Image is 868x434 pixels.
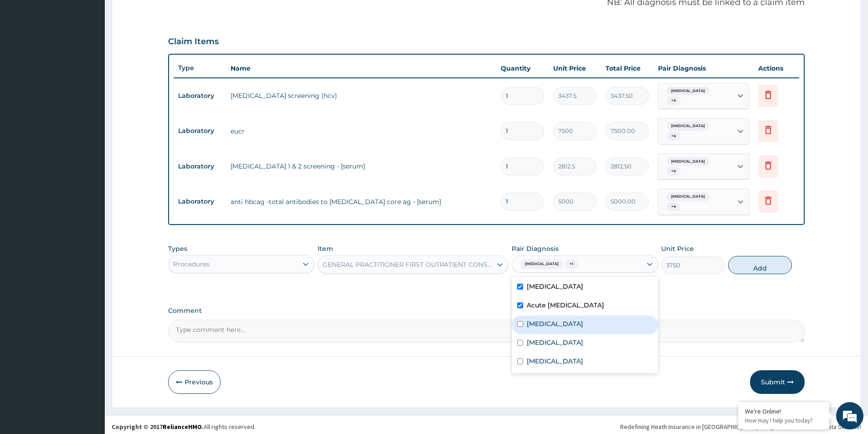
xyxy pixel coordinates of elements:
label: [MEDICAL_DATA] [527,282,583,291]
th: Quantity [496,59,549,77]
div: Procedures [173,260,210,269]
strong: Copyright © 2017 . [112,423,204,431]
textarea: Type your message and hit 'Enter' [5,249,174,281]
span: + 4 [667,167,680,176]
p: How may I help you today? [745,417,822,424]
button: Submit [750,370,805,394]
span: [MEDICAL_DATA] [520,260,563,269]
span: [MEDICAL_DATA] [667,157,709,166]
label: Types [168,245,187,253]
td: anti hbcag -total antibodies to [MEDICAL_DATA] core ag - [serum] [226,193,496,211]
a: RelianceHMO [163,423,202,431]
td: [MEDICAL_DATA] 1 & 2 screening - [serum] [226,157,496,175]
span: [MEDICAL_DATA] [667,192,709,201]
span: We're online! [53,115,126,207]
th: Unit Price [549,59,601,77]
th: Actions [754,59,799,77]
div: Redefining Heath Insurance in [GEOGRAPHIC_DATA] using Telemedicine and Data Science! [620,422,861,431]
span: [MEDICAL_DATA] [667,87,709,96]
div: Chat with us now [47,51,153,63]
label: [MEDICAL_DATA] [527,338,583,347]
label: [MEDICAL_DATA] [527,319,583,328]
td: eucr [226,122,496,140]
label: Pair Diagnosis [512,244,559,253]
span: + 4 [667,202,680,211]
th: Pair Diagnosis [653,59,754,77]
button: Add [728,256,792,274]
img: d_794563401_company_1708531726252_794563401 [17,46,37,68]
label: Unit Price [661,244,694,253]
label: Comment [168,307,805,315]
span: + 1 [565,260,578,269]
label: [MEDICAL_DATA] [527,357,583,366]
th: Total Price [601,59,653,77]
span: + 4 [667,96,680,105]
td: Laboratory [174,158,226,175]
td: Laboratory [174,193,226,210]
label: Item [318,244,333,253]
td: Laboratory [174,123,226,139]
span: + 4 [667,132,680,141]
h3: Claim Items [168,37,219,47]
div: Minimize live chat window [149,5,171,26]
span: [MEDICAL_DATA] [667,122,709,131]
td: [MEDICAL_DATA] screening (hcv) [226,87,496,105]
th: Type [174,60,226,77]
div: We're Online! [745,407,822,415]
td: Laboratory [174,87,226,104]
label: Acute [MEDICAL_DATA] [527,301,604,310]
div: GENERAL PRACTITIONER FIRST OUTPATIENT CONSULTATION [323,260,493,269]
th: Name [226,59,496,77]
button: Previous [168,370,221,394]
